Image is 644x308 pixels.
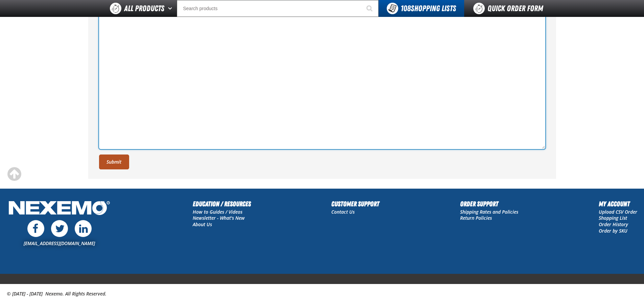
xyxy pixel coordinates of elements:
[460,209,518,215] a: Shipping Rates and Policies
[599,209,637,215] a: Upload CSV Order
[599,199,637,209] h2: My Account
[460,199,518,209] h2: Order Support
[193,221,212,228] a: About Us
[193,209,242,215] a: How to Guides / Videos
[599,228,627,234] a: Order by SKU
[24,240,95,246] a: [EMAIL_ADDRESS][DOMAIN_NAME]
[7,167,22,182] div: Scroll to the top
[401,4,411,13] strong: 108
[460,215,492,221] a: Return Policies
[99,155,129,169] button: Submit
[193,199,251,209] h2: Education / Resources
[331,199,379,209] h2: Customer Support
[401,4,456,13] span: Shopping Lists
[599,221,628,228] a: Order History
[599,215,627,221] a: Shopping List
[331,209,355,215] a: Contact Us
[124,2,164,15] span: All Products
[193,215,245,221] a: Newsletter - What's New
[7,199,112,219] img: Nexemo Logo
